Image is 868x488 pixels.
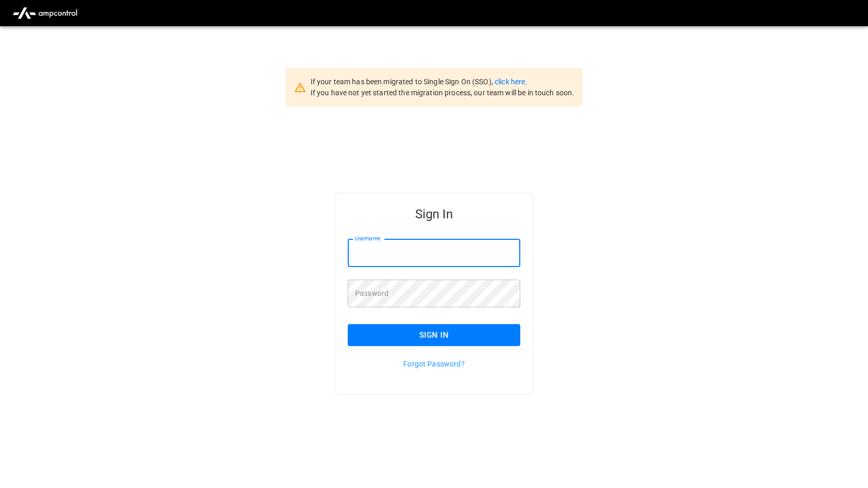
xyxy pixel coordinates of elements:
h5: Sign In [348,206,520,223]
img: ampcontrol.io logo [8,3,82,23]
label: Username [355,235,380,243]
a: click here. [495,77,527,86]
span: If your team has been migrated to Single Sign On (SSO), [311,77,495,86]
p: Forgot Password? [348,359,520,369]
span: If you have not yet started the migration process, our team will be in touch soon. [311,88,575,97]
button: Sign In [348,324,520,346]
